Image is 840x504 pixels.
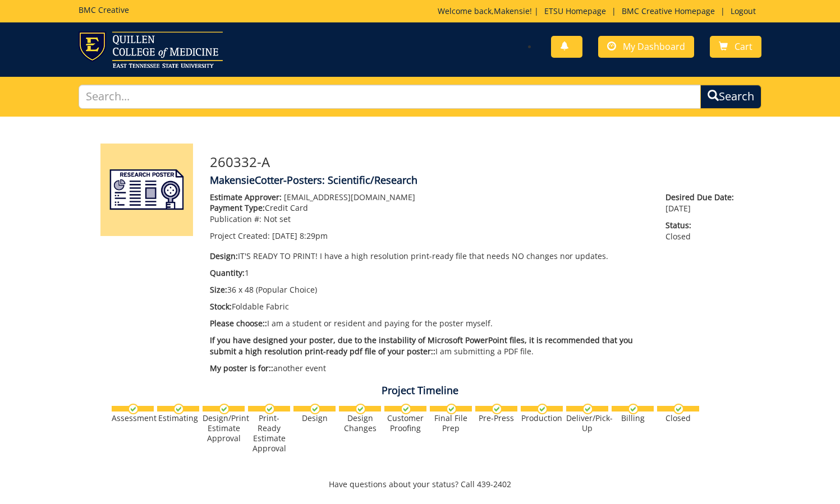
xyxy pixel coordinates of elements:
[210,230,270,241] span: Project Created:
[210,251,649,262] p: IT'S READY TO PRINT! I have a high resolution print-ready file that needs NO changes nor updates.
[173,404,184,414] img: checkmark
[665,192,740,214] p: [DATE]
[210,202,265,213] span: Payment Type:
[710,36,761,58] a: Cart
[210,301,649,312] p: Foldable Fabric
[100,144,193,236] img: Product featured image
[210,214,261,224] span: Publication #:
[264,404,275,414] img: checkmark
[355,404,366,414] img: checkmark
[623,40,685,53] span: My Dashboard
[92,385,749,396] h4: Project Timeline
[210,284,227,295] span: Size:
[725,6,761,16] a: Logout
[673,404,684,414] img: checkmark
[79,85,701,109] input: Search...
[521,413,563,423] div: Production
[430,413,472,433] div: Final File Prep
[735,40,752,53] span: Cart
[438,6,761,17] p: Welcome back, ! | | |
[598,36,694,58] a: My Dashboard
[539,6,612,16] a: ETSU Homepage
[494,6,530,16] a: Makensie
[210,301,232,312] span: Stock:
[210,267,245,278] span: Quantity:
[210,335,649,357] p: I am submitting a PDF file.
[665,220,740,231] span: Status:
[210,284,649,295] p: 36 x 48 (Popular Choice)
[665,192,740,203] span: Desired Due Date:
[157,413,199,423] div: Estimating
[210,155,740,169] h3: 260332-A
[203,413,245,443] div: Design/Print Estimate Approval
[210,318,267,329] span: Please choose::
[657,413,699,423] div: Closed
[700,85,761,109] button: Search
[210,192,649,203] p: [EMAIL_ADDRESS][DOMAIN_NAME]
[210,335,633,357] span: If you have designed your poster, due to the instability of Microsoft PowerPoint files, it is rec...
[79,6,129,14] h5: BMC Creative
[384,413,426,433] div: Customer Proofing
[210,175,740,186] h4: MakensieCotter-Posters: Scientific/Research
[210,192,282,202] span: Estimate Approver:
[272,230,328,241] span: [DATE] 8:29pm
[264,214,291,224] span: Not set
[475,413,517,423] div: Pre-Press
[339,413,381,433] div: Design Changes
[665,220,740,242] p: Closed
[210,318,649,329] p: I am a student or resident and paying for the poster myself.
[537,404,548,414] img: checkmark
[401,404,411,414] img: checkmark
[616,6,720,16] a: BMC Creative Homepage
[210,363,273,373] span: My poster is for::
[582,404,593,414] img: checkmark
[210,363,649,374] p: another event
[492,404,502,414] img: checkmark
[310,404,320,414] img: checkmark
[446,404,457,414] img: checkmark
[210,251,238,261] span: Design:
[128,404,139,414] img: checkmark
[112,413,154,423] div: Assessment
[612,413,654,423] div: Billing
[566,413,608,433] div: Deliver/Pick-Up
[628,404,639,414] img: checkmark
[79,31,223,68] img: ETSU logo
[210,202,649,214] p: Credit Card
[92,479,749,490] p: Have questions about your status? Call 439-2402
[219,404,229,414] img: checkmark
[248,413,290,454] div: Print-Ready Estimate Approval
[293,413,336,423] div: Design
[210,267,649,279] p: 1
